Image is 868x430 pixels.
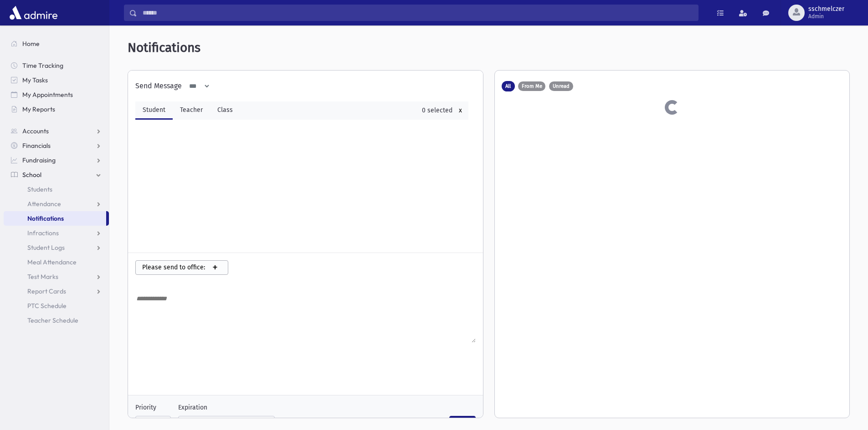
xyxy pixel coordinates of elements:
span: From Me [522,84,542,89]
a: Infractions [4,226,109,240]
span: Students [27,185,52,193]
span: Please send to office: [139,263,205,272]
a: My Tasks [4,73,109,87]
span: PTC Schedule [27,302,67,310]
a: Fundraising [4,153,109,167]
span: School [22,171,41,179]
img: AdmirePro [7,4,60,22]
span: Test Marks [27,273,58,281]
div: 0 selected [422,106,452,115]
a: Accounts [4,124,109,138]
div: Send Message [135,81,182,91]
span: Notifications [128,40,200,56]
span: My Reports [22,105,55,113]
span: Meal Attendance [27,258,77,266]
span: Attendance [27,200,61,208]
a: Financials [4,138,109,153]
a: Notifications [4,211,106,226]
a: Meal Attendance [4,255,109,269]
a: Student Logs [4,240,109,255]
span: Unread [553,84,570,89]
span: Fundraising [22,156,56,164]
span: Notifications [27,214,64,223]
span: My Tasks [22,76,48,84]
a: School [4,167,109,182]
span: Time Tracking [22,61,63,70]
a: Class [210,101,240,120]
span: Financials [22,142,51,150]
input: Search [137,5,698,21]
button: x [456,105,465,116]
a: Attendance [4,197,109,211]
span: Home [22,40,40,48]
span: My Appointments [22,91,73,99]
span: sschmelczer [808,5,844,13]
span: Infractions [27,229,59,237]
span: Student Logs [27,243,65,252]
span: Teacher Schedule [27,316,78,324]
span: Accounts [22,127,49,135]
label: Priority [135,403,156,412]
label: Expiration [178,403,207,412]
span: All [505,84,511,89]
a: Students [4,182,109,197]
span: + [205,261,225,274]
a: My Reports [4,102,109,116]
a: PTC Schedule [4,298,109,313]
a: Teacher [173,101,210,120]
span: Report Cards [27,287,66,295]
a: Student [135,101,173,120]
a: My Appointments [4,87,109,102]
a: Teacher Schedule [4,313,109,328]
span: Admin [808,13,844,20]
a: Time Tracking [4,58,109,73]
button: Please send to office: + [135,260,228,275]
a: Home [4,36,109,51]
a: Report Cards [4,284,109,298]
a: Test Marks [4,269,109,284]
div: AdntfToShow [502,81,573,91]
